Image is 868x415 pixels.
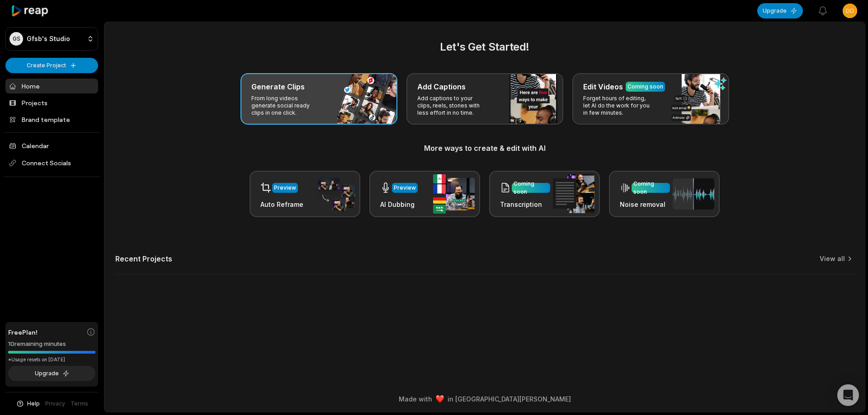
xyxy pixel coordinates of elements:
[553,174,594,213] img: transcription.png
[27,35,70,43] p: Gfsb's Studio
[45,400,65,408] a: Privacy
[436,395,444,403] img: heart emoji
[113,394,857,404] div: Made with in [GEOGRAPHIC_DATA][PERSON_NAME]
[380,200,418,209] h3: AI Dubbing
[757,3,803,19] button: Upgrade
[633,180,668,196] div: Coming soon
[71,400,88,408] a: Terms
[9,32,23,46] div: GS
[5,95,98,110] a: Projects
[620,200,670,209] h3: Noise removal
[583,95,653,117] p: Forget hours of editing, let AI do the work for you in few minutes.
[8,327,38,337] span: Free Plan!
[115,143,854,154] h3: More ways to create & edit with AI
[251,95,321,117] p: From long videos generate social ready clips in one click.
[27,400,40,408] span: Help
[417,95,487,117] p: Add captions to your clips, reels, stories with less effort in no time.
[500,200,550,209] h3: Transcription
[115,254,172,263] h2: Recent Projects
[313,177,355,212] img: auto_reframe.png
[274,184,296,192] div: Preview
[417,81,466,92] h3: Add Captions
[820,254,845,263] a: View all
[260,200,303,209] h3: Auto Reframe
[673,178,714,210] img: noise_removal.png
[5,58,98,73] button: Create Project
[5,79,98,93] a: Home
[16,400,40,408] button: Help
[8,356,95,363] div: *Usage resets on [DATE]
[433,174,475,214] img: ai_dubbing.png
[8,340,95,349] div: 10 remaining minutes
[115,39,854,55] h2: Let's Get Started!
[8,366,95,381] button: Upgrade
[5,138,98,153] a: Calendar
[5,155,98,171] span: Connect Socials
[837,384,859,406] div: Open Intercom Messenger
[5,112,98,127] a: Brand template
[394,184,416,192] div: Preview
[583,81,623,92] h3: Edit Videos
[251,81,305,92] h3: Generate Clips
[627,83,663,91] div: Coming soon
[514,180,548,196] div: Coming soon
